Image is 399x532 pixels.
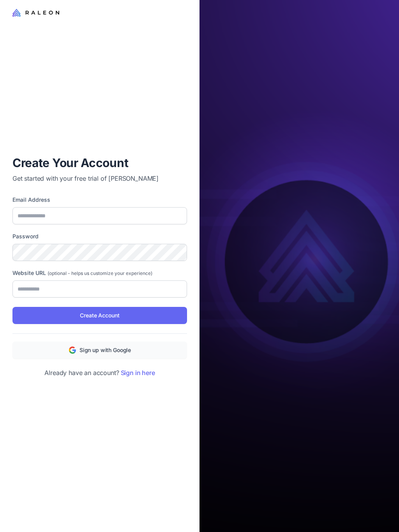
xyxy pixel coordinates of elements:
p: Already have an account? [12,368,187,377]
a: Sign in here [121,369,155,377]
span: Sign up with Google [79,346,131,354]
p: Get started with your free trial of [PERSON_NAME] [12,174,187,183]
button: Create Account [12,307,187,324]
h1: Create Your Account [12,155,187,171]
label: Email Address [12,196,187,204]
label: Website URL [12,269,187,277]
label: Password [12,232,187,241]
button: Sign up with Google [12,342,187,359]
span: Create Account [80,311,119,320]
span: (optional - helps us customize your experience) [48,270,152,276]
